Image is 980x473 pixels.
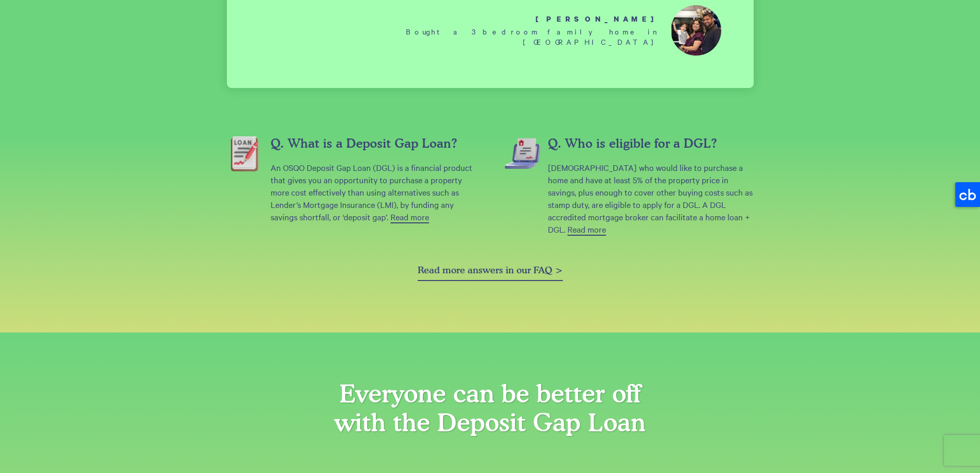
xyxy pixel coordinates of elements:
a: Read more [390,211,429,223]
h3: Everyone can be better off with the Deposit Gap Loan [326,379,655,436]
h4: Q. What is a Deposit Gap Loan? [271,135,476,152]
img: Laptop [504,135,541,172]
a: Read more [567,223,606,236]
p: [PERSON_NAME] [536,14,662,24]
p: Bought a 3 bedroom family home in [GEOGRAPHIC_DATA] [259,26,662,47]
p: [DEMOGRAPHIC_DATA] who would like to purchase a home and have at least 5% of the property price i... [548,161,754,235]
a: Read more answers in our FAQ > [418,260,563,281]
h4: Q. Who is eligible for a DGL? [548,135,754,152]
img: Vivek [671,5,721,56]
p: An OSQO Deposit Gap Loan (DGL) is a financial product that gives you an opportunity to purchase a... [271,161,476,223]
img: Notepad [227,135,264,172]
